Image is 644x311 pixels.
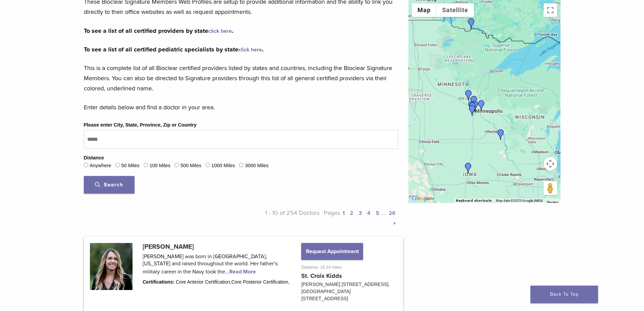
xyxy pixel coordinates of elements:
[469,96,479,107] div: Dr. Darcy Rindelaub
[382,209,386,217] span: …
[245,162,269,170] label: 3000 Miles
[467,105,478,116] div: Dr. Melissa Zettler
[476,100,487,111] div: Dr. Megan Kinder
[359,210,362,217] a: 3
[208,28,232,35] a: click here
[211,162,235,170] label: 1000 Miles
[84,63,398,93] p: This is a complete list of all Bioclear certified providers listed by states and countries, inclu...
[241,208,320,228] p: 1 - 10 of 254 Doctors
[463,163,474,174] div: Dr. Sonya Stoltze
[389,210,396,217] a: 26
[410,194,432,203] img: Google
[470,101,480,112] div: Dr. Frank Milnar
[84,176,135,194] button: Search
[466,101,477,112] div: Dr. Andrea Ruby
[84,121,197,129] label: Please enter City, State, Province, Zip or Country
[84,102,398,112] p: Enter details below and find a doctor in your area.
[367,210,371,217] a: 4
[456,198,492,203] button: Keyboard shortcuts
[544,181,557,195] button: Drag Pegman onto the map to open Street View
[463,90,474,101] div: Dr.Jenny Narr
[412,3,436,17] button: Show street map
[181,162,201,170] label: 500 Miles
[301,243,363,260] button: Request Appointment
[84,27,234,35] strong: To see a list of all certified providers by state .
[496,199,543,202] span: Map data ©2025 Google, INEGI
[149,162,170,170] label: 100 Miles
[544,157,557,171] button: Map camera controls
[343,210,344,217] a: 1
[95,181,123,188] span: Search
[376,210,379,217] a: 5
[319,208,398,228] p: Pages
[410,194,432,203] a: Open this area in Google Maps (opens a new window)
[466,18,477,29] div: Dr. Joanna McQuarrie
[547,200,558,204] a: Terms
[238,46,262,53] a: click here
[495,129,506,140] div: Dr. Stacey Johanson
[467,102,478,113] div: Dr. Luis Delima
[121,162,140,170] label: 50 Miles
[90,162,111,170] label: Anywhere
[530,286,598,303] a: Back To Top
[436,3,474,17] button: Show satellite imagery
[84,154,104,162] legend: Distance
[544,3,557,17] button: Toggle fullscreen view
[350,210,353,217] a: 2
[84,46,264,53] strong: To see a list of all certified pediatric specialists by state .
